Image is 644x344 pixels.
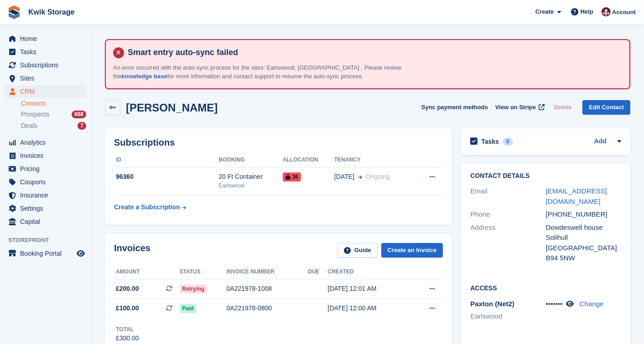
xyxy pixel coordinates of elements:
span: Home [20,32,75,45]
div: 20 Ft Container [218,172,282,182]
a: Edit Contact [582,100,630,115]
div: Solihull [546,233,621,243]
img: ellie tragonette [602,7,611,16]
a: menu [5,85,86,98]
a: menu [5,189,86,202]
button: Delete [550,100,575,115]
span: £100.00 [116,304,139,313]
div: Phone [470,209,545,220]
div: 96360 [114,172,218,182]
div: 0A221978-0800 [227,304,308,313]
span: Help [581,7,593,16]
div: [DATE] 12:01 AM [327,284,410,293]
div: Dowdeswell house [546,223,621,233]
span: Insurance [20,189,75,202]
th: Allocation [283,153,334,167]
span: Create [535,7,554,16]
a: Create a Subscription [114,199,186,216]
h2: Subscriptions [114,137,443,148]
span: Paxton (Net2) [470,300,514,308]
a: Kwik Storage [25,5,78,20]
span: Tasks [20,46,75,58]
span: £200.00 [116,284,139,293]
div: 0 [503,137,513,146]
span: Booking Portal [20,247,75,260]
th: ID [114,153,218,167]
a: Add [594,137,607,147]
div: [PHONE_NUMBER] [546,209,621,220]
div: Address [470,223,545,263]
button: Sync payment methods [421,100,488,115]
span: Storefront [8,236,91,245]
th: Tenancy [334,153,415,167]
a: menu [5,72,86,85]
div: 0A221978-1008 [227,284,308,293]
h4: Smart entry auto-sync failed [124,47,622,58]
span: Deals [21,121,37,130]
a: Change [580,300,604,308]
div: Create a Subscription [114,202,180,212]
span: Retrying [180,284,208,293]
a: Prospects 688 [21,110,86,119]
span: Paid [180,304,197,313]
h2: Contact Details [470,172,621,180]
span: View on Stripe [495,103,536,112]
span: Settings [20,202,75,215]
th: Due [308,265,327,279]
a: Contacts [21,99,86,108]
a: Preview store [75,248,86,259]
a: Create an Invoice [381,243,443,258]
span: Sites [20,72,75,85]
a: menu [5,202,86,215]
img: stora-icon-8386f47178a22dfd0bd8f6a31ec36ba5ce8667c1dd55bd0f319d3a0aa187defe.svg [7,5,21,19]
span: 36 [283,172,301,182]
a: menu [5,59,86,71]
th: Amount [114,265,180,279]
a: menu [5,247,86,260]
th: Created [327,265,410,279]
div: Earlswood [218,182,282,190]
span: Account [612,8,636,17]
h2: Invoices [114,243,151,258]
h2: Tasks [481,137,499,146]
div: 7 [78,122,86,130]
th: Status [180,265,227,279]
li: Earlswood [470,311,545,322]
h2: Access [470,283,621,292]
th: Invoice number [227,265,308,279]
p: An error occurred with the auto-sync process for the sites: Earlswood, [GEOGRAPHIC_DATA] . Please... [113,63,432,81]
a: menu [5,46,86,58]
div: Email [470,186,545,207]
a: menu [5,136,86,149]
span: Analytics [20,136,75,149]
a: menu [5,176,86,188]
span: Coupons [20,176,75,188]
a: menu [5,162,86,175]
a: [EMAIL_ADDRESS][DOMAIN_NAME] [546,187,607,205]
span: Subscriptions [20,59,75,71]
span: Prospects [21,110,49,119]
span: CRM [20,85,75,98]
th: Booking [218,153,282,167]
a: Guide [338,243,378,258]
div: [GEOGRAPHIC_DATA] [546,243,621,253]
a: knowledge base [121,73,167,80]
span: Invoices [20,149,75,162]
div: £300.00 [116,334,139,343]
span: Capital [20,215,75,228]
a: menu [5,32,86,45]
div: 688 [72,111,86,118]
span: Ongoing [366,173,390,180]
div: [DATE] 12:00 AM [327,304,410,313]
h2: [PERSON_NAME] [126,101,218,114]
a: View on Stripe [492,100,547,115]
span: ••••••• [546,300,563,308]
div: B94 5NW [546,253,621,263]
a: menu [5,215,86,228]
span: Pricing [20,162,75,175]
div: Total [116,325,139,334]
a: menu [5,149,86,162]
a: Deals 7 [21,121,86,131]
span: [DATE] [334,172,354,182]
